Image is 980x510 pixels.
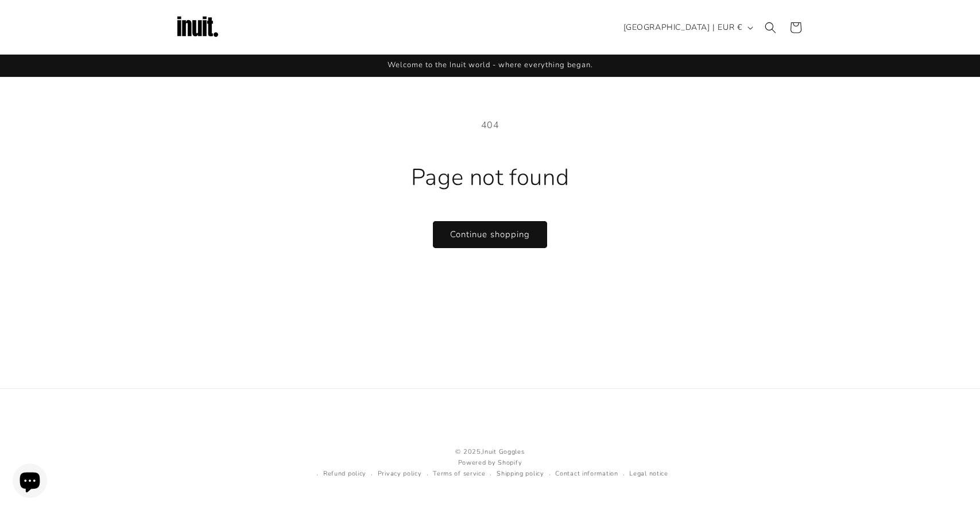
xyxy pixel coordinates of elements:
[175,55,806,76] div: Announcement
[312,447,668,458] small: © 2025,
[629,469,668,480] a: Legal notice
[9,463,51,501] inbox-online-store-chat: Shopify online store chat
[497,469,544,480] a: Shipping policy
[388,60,593,70] span: Welcome to the Inuit world - where everything began.
[175,117,806,134] p: 404
[482,447,524,456] a: Inuit Goggles
[758,15,783,40] summary: Search
[617,17,758,38] button: [GEOGRAPHIC_DATA] | EUR €
[378,469,422,480] a: Privacy policy
[175,163,806,192] h1: Page not found
[323,469,366,480] a: Refund policy
[555,469,618,480] a: Contact information
[623,21,742,33] span: [GEOGRAPHIC_DATA] | EUR €
[458,458,522,467] a: Powered by Shopify
[433,469,485,480] a: Terms of service
[433,221,547,248] a: Continue shopping
[175,5,220,51] img: Inuit Logo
